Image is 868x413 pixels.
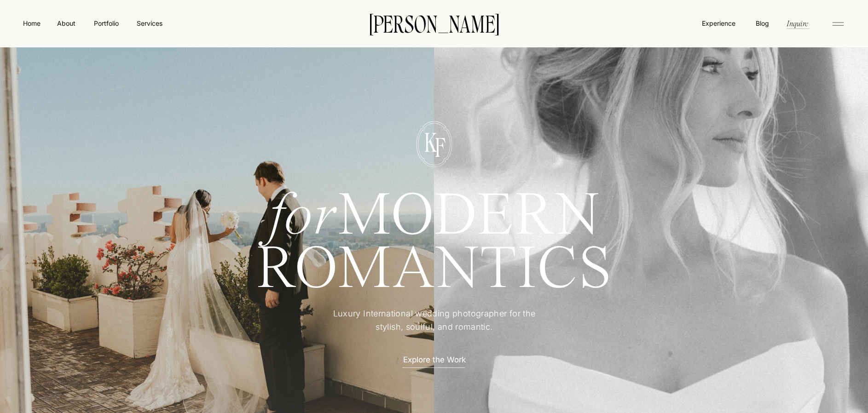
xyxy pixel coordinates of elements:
a: Blog [753,18,771,28]
a: Inquire [786,18,809,29]
p: F [427,134,452,158]
a: Explore the Work [394,354,475,364]
h1: MODERN [223,191,646,235]
a: [PERSON_NAME] [355,13,513,33]
i: for [269,188,338,248]
h1: ROMANTICS [223,244,646,294]
a: About [56,18,76,28]
a: Portfolio [90,18,122,28]
p: Luxury International wedding photographer for the stylish, soulful, and romantic. [319,307,549,334]
a: Experience [701,18,736,28]
p: K [418,129,443,153]
a: Services [136,18,163,28]
a: Home [21,18,42,28]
